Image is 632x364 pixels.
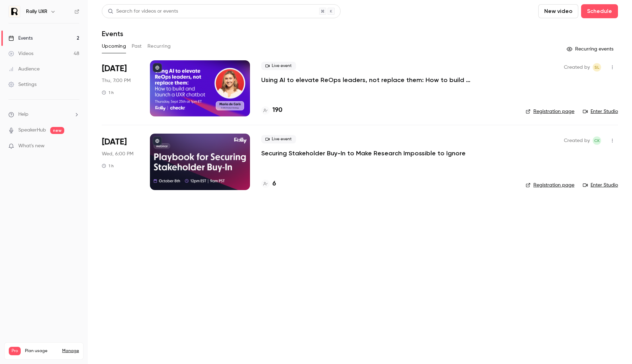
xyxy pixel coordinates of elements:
span: Sydney Lawson [593,63,601,72]
span: Thu, 7:00 PM [102,77,131,84]
button: Schedule [581,4,618,18]
div: Sep 25 Thu, 1:00 PM (America/Toronto) [102,60,139,116]
h4: 190 [272,106,282,115]
h4: 6 [272,179,276,189]
a: Enter Studio [583,182,618,189]
span: Caroline Kearney [593,136,601,145]
span: new [50,127,64,134]
span: Live event [261,62,296,70]
button: Past [132,41,142,52]
h1: Events [102,29,123,38]
a: Registration page [526,108,574,115]
span: [DATE] [102,63,127,74]
div: Videos [8,50,33,57]
span: Plan usage [25,348,58,354]
span: [DATE] [102,136,127,148]
div: Settings [8,81,37,88]
iframe: Noticeable Trigger [71,143,79,149]
h6: Rally UXR [26,8,47,15]
button: Recurring events [564,43,618,55]
div: Search for videos or events [108,8,178,15]
a: 190 [261,106,282,115]
a: 6 [261,179,276,189]
span: Created by [564,63,590,72]
div: 1 h [102,163,114,169]
button: Upcoming [102,41,126,52]
div: Oct 8 Wed, 12:00 PM (America/New York) [102,134,139,190]
a: Using AI to elevate ReOps leaders, not replace them: How to build and launch a UXR chatbot [261,76,472,84]
a: Enter Studio [583,108,618,115]
span: What's new [18,142,45,150]
a: Manage [62,348,79,354]
a: Securing Stakeholder Buy-In to Make Research Impossible to Ignore [261,149,466,157]
li: help-dropdown-opener [8,111,79,118]
button: Recurring [147,41,171,52]
span: Live event [261,135,296,143]
span: Wed, 6:00 PM [102,150,133,157]
img: Rally UXR [9,6,20,17]
span: CK [594,136,600,145]
div: Events [8,35,33,42]
span: Pro [9,347,21,355]
span: Created by [564,136,590,145]
a: SpeakerHub [18,127,46,134]
span: SL [594,63,599,72]
div: 1 h [102,90,114,95]
a: Registration page [526,182,574,189]
button: New video [538,4,578,18]
div: Audience [8,66,40,73]
span: Help [18,111,28,118]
